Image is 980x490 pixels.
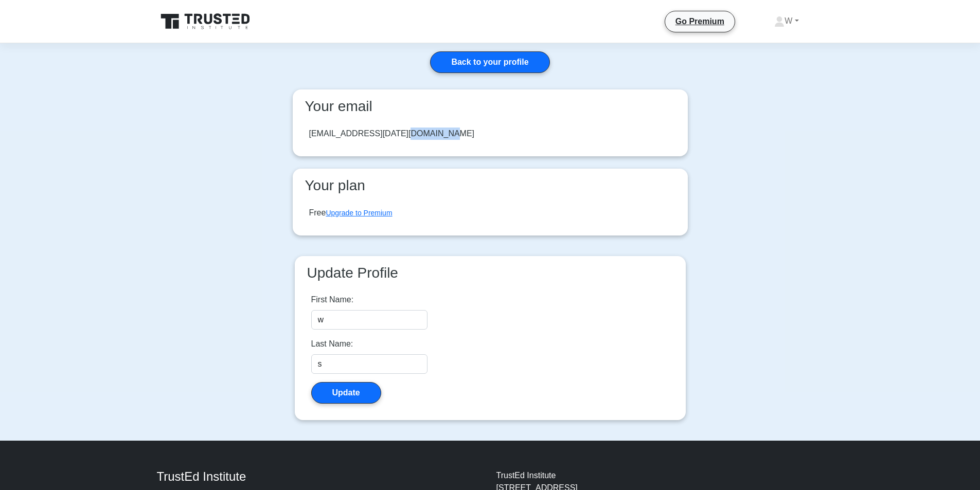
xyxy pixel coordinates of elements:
[311,338,353,350] label: Last Name:
[311,294,354,306] label: First Name:
[157,469,484,484] h4: TrustEd Institute
[750,11,823,31] a: W
[303,264,678,282] h3: Update Profile
[309,207,393,219] div: Free
[326,209,392,217] a: Upgrade to Premium
[301,177,680,194] h3: Your plan
[430,51,549,73] a: Back to your profile
[309,128,475,140] div: [EMAIL_ADDRESS][DATE][DOMAIN_NAME]
[669,15,730,28] a: Go Premium
[301,98,680,115] h3: Your email
[311,382,381,404] button: Update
